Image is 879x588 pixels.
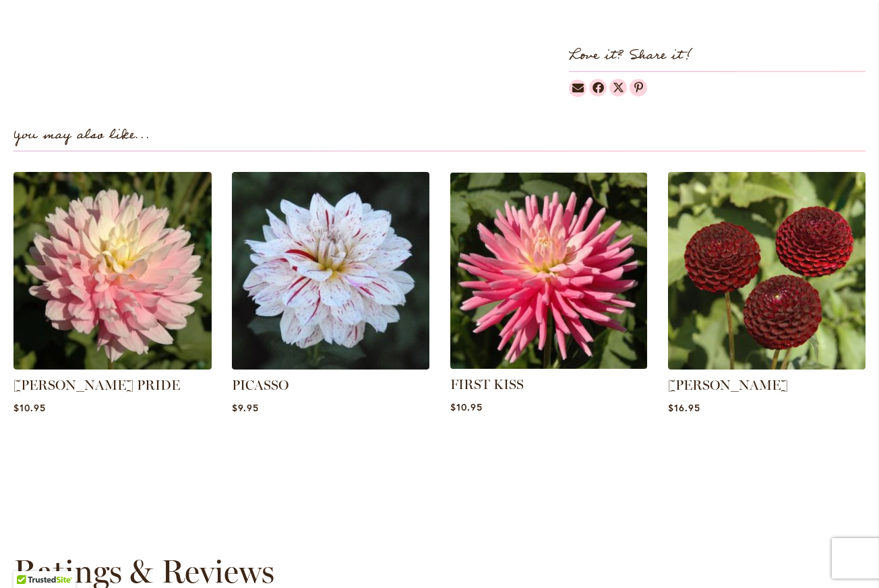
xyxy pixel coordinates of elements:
a: PICASSO [232,359,430,372]
a: Dahlias on Twitter [609,79,627,96]
a: FIRST KISS [450,376,524,392]
span: $9.95 [232,401,259,414]
iframe: Launch Accessibility Center [10,540,48,578]
span: $10.95 [450,401,483,413]
strong: You may also like... [13,124,150,146]
span: $10.95 [13,401,46,414]
a: [PERSON_NAME] PRIDE [13,377,180,393]
a: Dahlias on Pinterest [630,79,647,96]
img: CROSSFIELD EBONY [668,172,866,370]
a: FIRST KISS [450,359,647,372]
img: CHILSON'S PRIDE [13,172,212,370]
a: Dahlias on Facebook [589,79,607,96]
a: CROSSFIELD EBONY [668,359,866,372]
a: PICASSO [232,377,289,393]
img: FIRST KISS [446,168,652,374]
a: CHILSON'S PRIDE [13,359,212,372]
strong: Love it? Share it! [569,45,692,67]
a: [PERSON_NAME] [668,377,788,393]
span: $16.95 [668,401,700,414]
img: PICASSO [232,172,430,370]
